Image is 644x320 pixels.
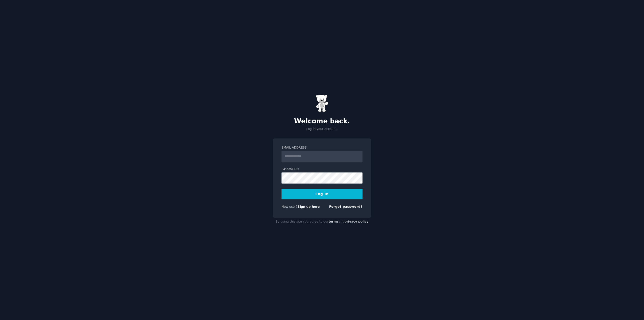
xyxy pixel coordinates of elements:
label: Email Address [281,146,363,150]
h2: Welcome back. [273,117,371,125]
a: Forgot password? [329,205,363,208]
img: Gummy Bear [316,94,328,112]
span: New user? [281,205,298,208]
p: Log in your account. [273,127,371,131]
a: Sign up here [298,205,320,208]
a: privacy policy [344,220,369,223]
a: terms [329,220,339,223]
div: By using this site you agree to our and [273,218,371,226]
label: Password [281,167,363,172]
button: Log In [281,189,363,199]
